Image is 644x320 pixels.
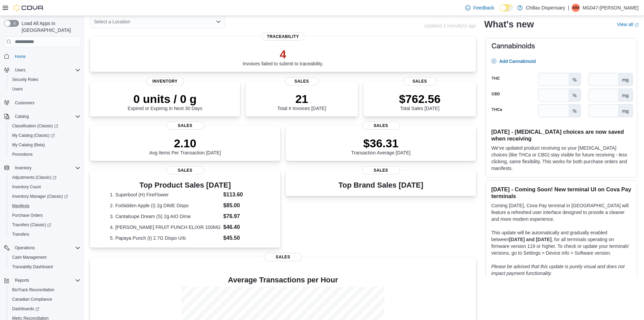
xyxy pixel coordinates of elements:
a: BioTrack Reconciliation [9,286,57,294]
span: Customers [15,100,34,106]
span: Purchase Orders [12,213,43,218]
button: Inventory [1,163,83,173]
p: $762.56 [399,92,440,106]
a: Inventory Manager (Classic) [7,192,83,201]
a: Cash Management [9,253,49,261]
span: MM [572,4,579,12]
span: Sales [166,166,204,174]
span: Inventory Count [9,183,80,191]
dd: $45.50 [223,234,260,242]
span: Transfers (Classic) [12,222,51,228]
p: 21 [277,92,326,106]
a: Feedback [462,1,497,15]
span: Sales [362,122,400,130]
p: 4 [243,47,324,61]
dt: 5. Papaya Punch (I) 2.7G Dispo Urb [110,235,220,241]
a: Customers [12,99,37,107]
a: Adjustments (Classic) [9,173,59,182]
button: Users [1,65,83,75]
a: My Catalog (Classic) [9,131,57,140]
span: Purchase Orders [9,211,80,219]
div: Total # Invoices [DATE] [277,92,326,111]
a: My Catalog (Beta) [9,141,48,149]
p: 0 units / 0 g [128,92,202,106]
span: Home [12,52,80,60]
a: Dashboards [9,305,42,313]
span: Cash Management [12,255,46,260]
p: This update will be automatically and gradually enabled between , for all terminals operating on ... [491,229,631,256]
span: My Catalog (Classic) [9,131,80,140]
span: Traceabilty Dashboard [9,263,80,271]
input: Dark Mode [500,4,514,12]
span: Inventory Manager (Classic) [9,192,80,200]
button: Canadian Compliance [7,295,83,304]
span: Users [9,85,80,93]
button: Users [7,84,83,94]
strong: [DATE] and [DATE] [509,237,551,242]
a: View allExternal link [617,22,639,27]
a: Dashboards [7,304,83,314]
span: Transfers [12,232,29,237]
span: Catalog [15,114,29,119]
span: My Catalog (Classic) [12,133,55,138]
p: $36.31 [351,136,411,150]
p: Chillax Dispensary [526,4,565,12]
h4: Average Transactions per Hour [95,276,471,284]
span: My Catalog (Beta) [9,141,80,149]
dt: 1. Superboof (H) FireFlower [110,191,220,198]
span: Security Roles [12,77,38,82]
a: Promotions [9,150,35,158]
span: Sales [264,253,302,261]
span: Feedback [473,4,494,11]
h3: Top Product Sales [DATE] [110,181,260,189]
span: Inventory Count [12,184,41,190]
dd: $113.60 [223,191,260,199]
span: Promotions [9,150,80,158]
div: Total Sales [DATE] [399,92,440,111]
a: Classification (Classic) [9,122,61,130]
span: Classification (Classic) [9,122,80,130]
button: Promotions [7,150,83,159]
a: Adjustments (Classic) [7,173,83,182]
button: Inventory [12,164,34,172]
span: Dashboards [12,306,39,312]
button: Open list of options [216,19,221,24]
span: Sales [403,77,437,85]
span: Adjustments (Classic) [9,173,80,182]
span: Sales [362,166,400,174]
div: MG047-Maya Espinoza [572,4,580,12]
a: Users [9,85,25,93]
button: Operations [1,243,83,253]
dd: $85.00 [223,201,260,210]
span: Inventory [15,165,31,171]
a: Transfers (Classic) [7,220,83,230]
button: Transfers [7,230,83,239]
dt: 2. Forbidden Apple (I) 2g DIME Dispo [110,202,220,209]
span: Inventory [146,77,184,85]
button: Home [1,51,83,61]
p: | [568,4,569,12]
dt: 4. [PERSON_NAME] FRUIT PUNCH ELIXIR 100MG [110,224,220,231]
h3: [DATE] - Coming Soon! New terminal UI on Cova Pay terminals [491,186,631,199]
a: Classification (Classic) [7,121,83,131]
div: Transaction Average [DATE] [351,136,411,155]
span: Dashboards [9,305,80,313]
span: Catalog [12,112,80,121]
a: Inventory Count [9,183,44,191]
button: Operations [12,244,38,252]
a: Purchase Orders [9,211,46,219]
span: Operations [12,244,80,252]
span: Traceability [262,33,305,41]
span: Reports [12,276,80,284]
a: Transfers [9,230,32,238]
button: Manifests [7,201,83,211]
dd: $46.40 [223,223,260,231]
button: Reports [12,276,32,284]
span: Customers [12,99,80,107]
button: My Catalog (Beta) [7,140,83,150]
span: Reports [15,278,29,283]
button: Reports [1,276,83,285]
a: Canadian Compliance [9,295,55,303]
p: MG047-[PERSON_NAME] [582,4,639,12]
a: Transfers (Classic) [9,221,54,229]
